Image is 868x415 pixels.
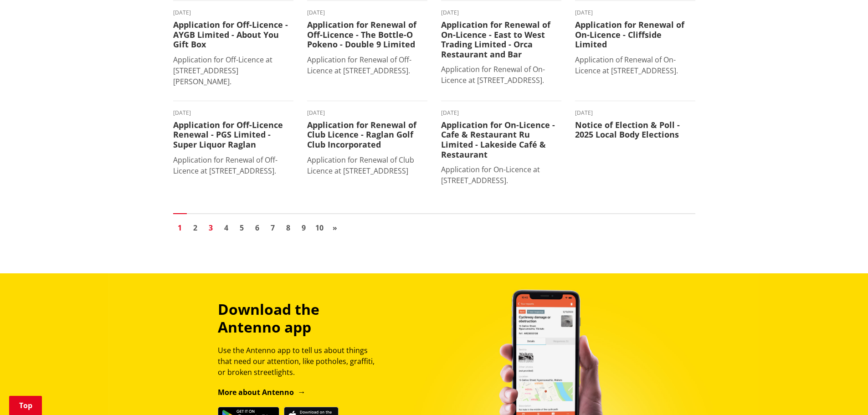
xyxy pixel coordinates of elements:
a: Go to page 9 [297,221,311,235]
time: [DATE] [173,110,293,116]
nav: Pagination [173,213,695,237]
h3: Application for Off-Licence Renewal - PGS Limited - Super Liquor Raglan [173,120,293,150]
time: [DATE] [575,110,695,116]
span: » [333,223,337,233]
a: [DATE] Application for Renewal of On-Licence - East to West Trading Limited - Orca Restaurant and... [441,10,561,86]
p: Application for On-Licence at [STREET_ADDRESS]. [441,164,561,186]
p: Application for Renewal of Off-Licence at [STREET_ADDRESS]. [307,54,427,76]
time: [DATE] [307,10,427,15]
time: [DATE] [173,10,293,15]
a: Go to next page [328,221,342,235]
time: [DATE] [441,110,561,116]
a: [DATE] Application for Renewal of Off-Licence - The Bottle-O Pokeno - Double 9 Limited Applicatio... [307,10,427,76]
a: Top [9,396,42,415]
a: [DATE] Application for Off-Licence - AYGB Limited - About You Gift Box Application for Off-Licenc... [173,10,293,87]
a: Go to page 2 [189,221,202,235]
h3: Download the Antenno app [218,301,383,336]
iframe: Messenger Launcher [826,377,859,410]
h3: Application for On-Licence - Cafe & Restaurant Ru Limited - Lakeside Café & Restaurant [441,120,561,159]
h3: Application for Renewal of On-Licence - East to West Trading Limited - Orca Restaurant and Bar [441,20,561,59]
a: [DATE] Application for Renewal of Club Licence - Raglan Golf Club Incorporated Application for Re... [307,110,427,176]
p: Application for Renewal of On-Licence at [STREET_ADDRESS]. [441,64,561,86]
a: [DATE] Application for Off-Licence Renewal - PGS Limited - Super Liquor Raglan Application for Re... [173,110,293,176]
p: Application for Renewal of Off-Licence at [STREET_ADDRESS]. [173,154,293,176]
p: Use the Antenno app to tell us about things that need our attention, like potholes, graffiti, or ... [218,345,383,378]
time: [DATE] [575,10,695,15]
time: [DATE] [307,110,427,116]
a: Go to page 3 [204,221,218,235]
a: Page 1 [173,221,187,235]
h3: Application for Off-Licence - AYGB Limited - About You Gift Box [173,20,293,50]
a: [DATE] Notice of Election & Poll - 2025 Local Body Elections [575,110,695,140]
a: Go to page 5 [235,221,249,235]
h3: Application for Renewal of Club Licence - Raglan Golf Club Incorporated [307,120,427,150]
time: [DATE] [441,10,561,15]
a: Go to page 8 [282,221,295,235]
p: Application of Renewal of On-Licence at [STREET_ADDRESS]. [575,54,695,76]
p: Application for Off-Licence at [STREET_ADDRESS][PERSON_NAME]. [173,54,293,87]
a: [DATE] Application for Renewal of On-Licence - Cliffside Limited Application of Renewal of On-Lic... [575,10,695,76]
p: Application for Renewal of Club Licence at [STREET_ADDRESS] [307,154,427,176]
h3: Application for Renewal of On-Licence - Cliffside Limited [575,20,695,50]
h3: Application for Renewal of Off-Licence - The Bottle-O Pokeno - Double 9 Limited [307,20,427,50]
a: Go to page 4 [220,221,233,235]
a: Go to page 7 [266,221,280,235]
a: Go to page 10 [313,221,326,235]
a: [DATE] Application for On-Licence - Cafe & Restaurant Ru Limited - Lakeside Café & Restaurant App... [441,110,561,186]
h3: Notice of Election & Poll - 2025 Local Body Elections [575,120,695,140]
a: Go to page 6 [251,221,264,235]
a: More about Antenno [218,387,306,397]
